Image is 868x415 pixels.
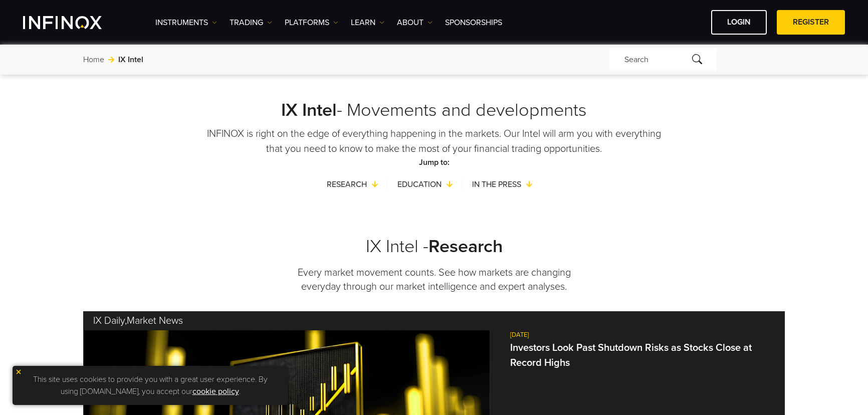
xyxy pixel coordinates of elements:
strong: IX Intel [281,99,337,121]
a: Instruments [155,17,217,29]
a: PLATFORMS [285,17,338,29]
span: Research [428,236,503,257]
a: Investors Look Past Shutdown Risks as Stocks Close at Record Highs [510,342,752,369]
a: LOGIN [711,10,767,35]
a: Research [327,178,387,190]
a: INFINOX Logo [23,16,125,29]
span: IX Intel [118,54,143,66]
a: IX Intel -Research [366,236,503,257]
a: Education [397,178,462,190]
img: yellow close icon [15,368,22,375]
span: [DATE] [510,330,765,340]
h2: - Movements and developments [83,99,785,121]
p: Every market movement counts. See how markets are changing everyday through our market intelligen... [83,266,785,294]
p: This site uses cookies to provide you with a great user experience. By using [DOMAIN_NAME], you a... [18,371,283,400]
a: SPONSORSHIPS [445,17,502,29]
a: cookie policy [192,386,239,396]
a: Home [83,54,104,66]
h3: IX Daily Market News [83,311,785,330]
h5: Jump to: [83,156,785,168]
a: In the press [472,178,541,190]
p: INFINOX is right on the edge of everything happening in the markets. Our Intel will arm you with ... [202,126,666,156]
a: Learn [351,17,384,29]
a: REGISTER [777,10,845,35]
a: TRADING [230,17,272,29]
a: ABOUT [397,17,432,29]
img: arrow-right [108,57,114,63]
span: , [125,315,127,327]
div: Search [609,49,717,71]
